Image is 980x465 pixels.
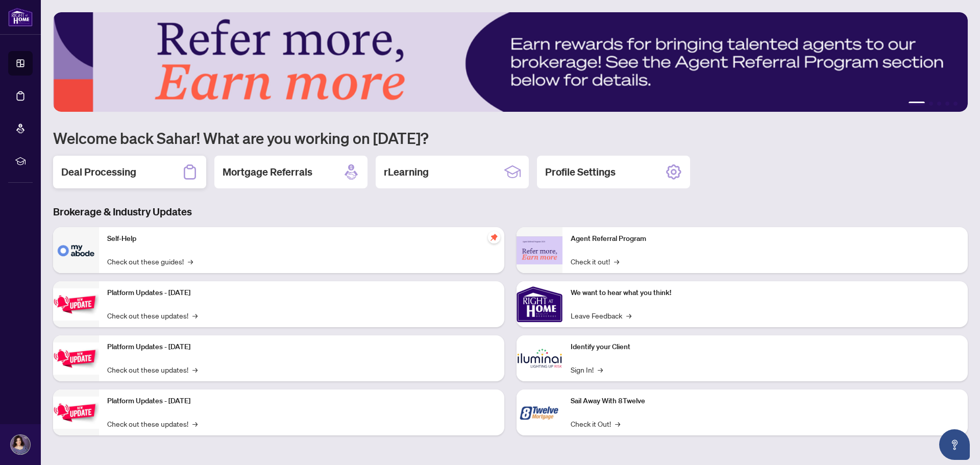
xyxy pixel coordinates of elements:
[384,165,429,179] h2: rLearning
[571,418,620,429] a: Check it Out!→
[107,396,496,407] p: Platform Updates - [DATE]
[53,288,99,321] img: Platform Updates - July 21, 2025
[107,341,496,353] p: Platform Updates - [DATE]
[53,397,99,429] img: Platform Updates - June 23, 2025
[909,102,925,106] button: 1
[188,256,193,267] span: →
[61,165,136,179] h2: Deal Processing
[614,256,619,267] span: →
[107,364,198,375] a: Check out these updates!→
[53,342,99,375] img: Platform Updates - July 8, 2025
[945,102,949,106] button: 4
[517,281,562,327] img: We want to hear what you think!
[571,256,619,267] a: Check it out!→
[107,233,496,244] p: Self-Help
[571,396,960,407] p: Sail Away With 8Twelve
[571,233,960,244] p: Agent Referral Program
[107,256,193,267] a: Check out these guides!→
[53,128,968,148] h1: Welcome back Sahar! What are you working on [DATE]?
[571,341,960,353] p: Identify your Client
[937,102,941,106] button: 3
[598,364,603,375] span: →
[929,102,933,106] button: 2
[223,165,312,179] h2: Mortgage Referrals
[8,8,33,27] img: logo
[53,12,968,112] img: Slide 0
[545,165,616,179] h2: Profile Settings
[517,335,562,381] img: Identify your Client
[571,364,603,375] a: Sign In!→
[11,435,30,454] img: Profile Icon
[488,231,500,243] span: pushpin
[517,389,562,435] img: Sail Away With 8Twelve
[626,310,631,321] span: →
[107,310,198,321] a: Check out these updates!→
[615,418,620,429] span: →
[53,205,968,219] h3: Brokerage & Industry Updates
[192,310,198,321] span: →
[571,287,960,299] p: We want to hear what you think!
[53,227,99,273] img: Self-Help
[517,236,562,264] img: Agent Referral Program
[192,364,198,375] span: →
[953,102,958,106] button: 5
[571,310,631,321] a: Leave Feedback→
[192,418,198,429] span: →
[107,287,496,299] p: Platform Updates - [DATE]
[939,429,970,460] button: Open asap
[107,418,198,429] a: Check out these updates!→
